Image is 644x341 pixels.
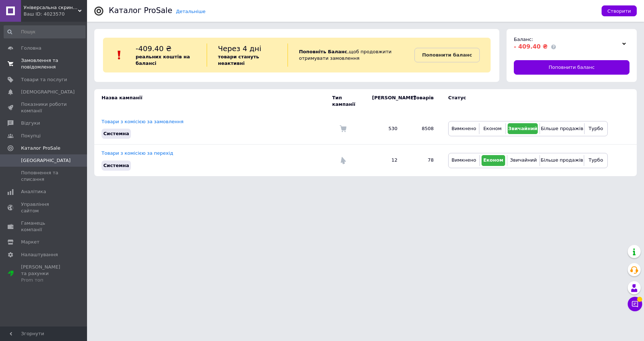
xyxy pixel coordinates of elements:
span: Налаштування [21,251,58,258]
span: Каталог ProSale [21,145,60,151]
span: Звичайний [510,157,537,163]
span: Покупці [21,133,41,139]
a: Товари з комісією за перехід [102,150,173,156]
td: 78 [405,145,441,176]
a: Поповнити баланс [414,48,480,62]
span: -409.40 ₴ [136,44,172,53]
span: Гаманець компанії [21,220,67,233]
button: Чат з покупцем [628,297,642,311]
span: Вимкнено [451,157,476,163]
button: Турбо [586,123,606,134]
td: 8508 [405,113,441,145]
span: Відгуки [21,120,40,126]
button: Звичайний [508,123,538,134]
td: Назва кампанії [94,89,332,113]
b: Поповніть Баланс [299,49,347,54]
span: [DEMOGRAPHIC_DATA] [21,89,75,95]
b: товари стануть неактивні [218,54,259,66]
div: Ваш ID: 4023570 [24,11,87,17]
td: 12 [365,145,405,176]
b: реальних коштів на балансі [136,54,190,66]
span: Більше продажів [541,126,583,131]
button: Більше продажів [542,123,582,134]
td: Товарів [405,89,441,113]
span: Поповнити баланс [549,64,595,71]
button: Економ [482,155,505,166]
button: Вимкнено [450,123,477,134]
span: Головна [21,45,41,51]
span: - 409.40 ₴ [514,43,548,50]
span: Турбо [589,157,603,163]
span: Турбо [589,126,603,131]
img: Комісія за перехід [339,157,347,164]
span: [PERSON_NAME] та рахунки [21,264,67,284]
span: [GEOGRAPHIC_DATA] [21,157,71,164]
span: Поповнення та списання [21,170,67,183]
img: Комісія за замовлення [339,125,347,132]
button: Економ [481,123,503,134]
a: Товари з комісією за замовлення [102,119,183,124]
span: Вимкнено [451,126,476,131]
span: Створити [607,8,631,14]
span: Економ [483,157,503,163]
td: Статус [441,89,608,113]
button: Більше продажів [542,155,582,166]
span: Більше продажів [541,157,583,163]
span: Системна [103,163,129,168]
button: Вимкнено [450,155,478,166]
div: , щоб продовжити отримувати замовлення [288,43,414,67]
img: :exclamation: [114,50,125,61]
span: Системна [103,131,129,136]
div: Prom топ [21,277,67,283]
span: Товари та послуги [21,76,67,83]
span: Замовлення та повідомлення [21,57,67,70]
a: Детальніше [176,9,206,14]
span: Управління сайтом [21,201,67,214]
button: Звичайний [509,155,538,166]
span: Звичайний [508,126,537,131]
span: Універсальна скринька [24,4,78,11]
span: Через 4 дні [218,44,261,53]
span: Економ [483,126,501,131]
button: Турбо [586,155,606,166]
button: Створити [602,5,637,16]
span: Аналітика [21,188,46,195]
td: [PERSON_NAME] [365,89,405,113]
span: Показники роботи компанії [21,101,67,114]
td: 530 [365,113,405,145]
b: Поповнити баланс [422,52,472,58]
div: Каталог ProSale [109,7,172,14]
span: Баланс: [514,37,533,42]
td: Тип кампанії [332,89,365,113]
span: Маркет [21,239,40,245]
a: Поповнити баланс [514,60,629,75]
input: Пошук [4,25,86,38]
